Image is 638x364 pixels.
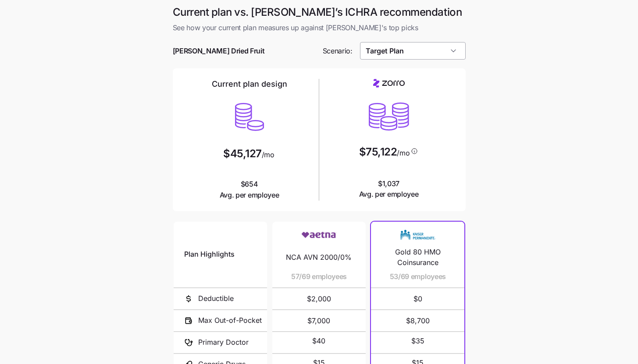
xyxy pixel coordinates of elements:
span: /mo [397,149,410,156]
span: $45,127 [223,148,262,159]
span: Plan Highlights [184,249,235,260]
h1: Current plan vs. [PERSON_NAME]’s ICHRA recommendation [173,5,466,19]
span: Avg. per employee [359,189,419,200]
span: $2,000 [283,288,355,309]
span: $75,122 [359,147,397,157]
span: NCA AVN 2000/0% [286,252,352,263]
img: Carrier [400,227,435,244]
span: $1,037 [359,178,419,200]
h2: Current plan design [212,79,287,89]
span: Avg. per employee [220,190,279,201]
span: [PERSON_NAME] Dried Fruit [173,46,265,57]
span: /mo [262,151,274,158]
span: See how your current plan measures up against [PERSON_NAME]'s top picks [173,22,466,33]
span: $654 [220,179,279,201]
span: Primary Doctor [198,337,249,348]
img: Carrier [301,227,336,244]
span: 53/69 employees [390,271,446,282]
span: $7,000 [283,310,355,331]
span: $40 [312,336,325,346]
span: $35 [411,336,424,346]
span: Scenario: [323,46,353,57]
span: Gold 80 HMO Coinsurance [381,247,454,269]
span: $0 [381,288,454,309]
span: $8,700 [381,310,454,331]
span: 57/69 employees [291,271,347,282]
span: Max Out-of-Pocket [198,315,262,326]
span: Deductible [198,293,234,304]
